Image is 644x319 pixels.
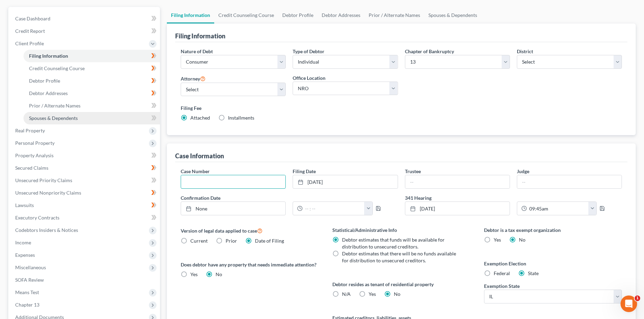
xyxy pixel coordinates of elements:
[214,7,278,24] a: Credit Counseling Course
[342,237,445,250] span: Debtor estimates that funds will be available for distribution to unsecured creditors.
[494,237,501,243] span: Yes
[23,62,160,75] a: Credit Counseling Course
[293,74,325,82] label: Office Location
[23,87,160,100] a: Debtor Addresses
[15,128,45,133] span: Real Property
[15,277,44,283] span: SOFA Review
[15,302,39,308] span: Chapter 13
[15,190,81,196] span: Unsecured Nonpriority Claims
[519,237,525,243] span: No
[342,251,456,263] span: Debtor estimates that there will be no funds available for distribution to unsecured creditors.
[29,90,68,96] span: Debtor Addresses
[15,215,59,221] span: Executory Contracts
[15,252,35,258] span: Expenses
[15,16,50,21] span: Case Dashboard
[29,103,80,109] span: Prior / Alternate Names
[635,295,640,301] span: 1
[15,264,46,270] span: Miscellaneous
[15,177,72,183] span: Unsecured Priority Claims
[332,226,470,234] label: Statistical/Administrative Info
[190,115,210,121] span: Attached
[484,282,520,290] label: Exemption State
[405,175,510,188] input: --
[216,271,222,277] span: No
[177,194,401,201] label: Confirmation Date
[318,7,364,24] a: Debtor Addresses
[364,7,424,24] a: Prior / Alternate Names
[10,212,160,224] a: Executory Contracts
[255,238,284,244] span: Date of Filing
[369,291,376,297] span: Yes
[15,227,78,233] span: Codebtors Insiders & Notices
[181,48,213,55] label: Nature of Debt
[226,238,237,244] span: Prior
[15,289,39,295] span: Means Test
[394,291,400,297] span: No
[10,274,160,286] a: SOFA Review
[29,65,85,71] span: Credit Counseling Course
[15,240,31,245] span: Income
[424,7,481,24] a: Spouses & Dependents
[293,48,324,55] label: Type of Debtor
[10,187,160,199] a: Unsecured Nonpriority Claims
[23,50,160,62] a: Filing Information
[405,168,421,175] label: Trustee
[23,100,160,112] a: Prior / Alternate Names
[405,48,454,55] label: Chapter of Bankruptcy
[332,281,470,288] label: Debtor resides as tenant of residential property
[181,202,285,215] a: None
[494,270,510,276] span: Federal
[190,271,198,277] span: Yes
[167,7,214,24] a: Filing Information
[293,168,316,175] label: Filing Date
[15,140,55,146] span: Personal Property
[517,48,533,55] label: District
[181,261,319,268] label: Does debtor have any property that needs immediate attention?
[517,175,622,188] input: --
[517,168,529,175] label: Judge
[15,28,45,34] span: Credit Report
[10,174,160,187] a: Unsecured Priority Claims
[181,226,319,235] label: Version of legal data applied to case
[10,12,160,25] a: Case Dashboard
[175,152,224,160] div: Case Information
[401,194,626,201] label: 341 Hearing
[621,295,637,312] iframe: Intercom live chat
[15,202,34,208] span: Lawsuits
[10,199,160,212] a: Lawsuits
[10,162,160,174] a: Secured Claims
[484,260,622,267] label: Exemption Election
[29,115,78,121] span: Spouses & Dependents
[15,152,54,158] span: Property Analysis
[528,270,539,276] span: State
[15,165,48,171] span: Secured Claims
[10,25,160,37] a: Credit Report
[484,226,622,234] label: Debtor is a tax exempt organization
[175,32,225,40] div: Filing Information
[181,104,622,112] label: Filing Fee
[15,40,44,46] span: Client Profile
[293,175,397,188] a: [DATE]
[527,202,589,215] input: -- : --
[190,238,208,244] span: Current
[181,175,285,188] input: Enter case number...
[29,78,60,84] span: Debtor Profile
[405,202,510,215] a: [DATE]
[23,75,160,87] a: Debtor Profile
[303,202,364,215] input: -- : --
[10,149,160,162] a: Property Analysis
[228,115,254,121] span: Installments
[29,53,68,59] span: Filing Information
[278,7,318,24] a: Debtor Profile
[181,168,210,175] label: Case Number
[23,112,160,124] a: Spouses & Dependents
[342,291,351,297] span: N/A
[181,74,206,83] label: Attorney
